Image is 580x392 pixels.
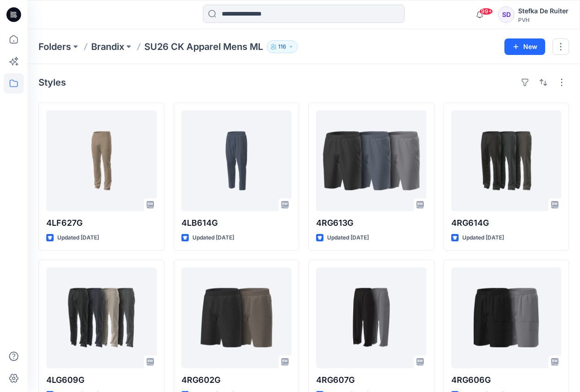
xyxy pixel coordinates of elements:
a: 4RG607G [316,267,427,368]
a: 4LF627G [46,110,157,211]
button: New [504,38,545,55]
a: 4RG606G [451,267,562,368]
p: 4LF627G [46,217,157,229]
p: 4RG614G [451,217,562,229]
p: Updated [DATE] [192,233,234,243]
p: 4RG607G [316,374,427,387]
p: Updated [DATE] [57,233,99,243]
div: Stefka De Ruiter [518,5,569,16]
a: Folders [38,40,71,53]
a: 4RG613G [316,110,427,211]
p: 4RG606G [451,374,562,387]
a: 4RG614G [451,110,562,211]
p: Updated [DATE] [462,233,504,243]
p: 4LG609G [46,374,157,387]
a: 4RG602G [181,267,292,368]
div: SD [498,6,514,23]
p: 116 [278,42,286,52]
a: 4LB614G [181,110,292,211]
span: 99+ [479,8,493,15]
div: PVH [518,16,569,23]
p: 4RG602G [181,374,292,387]
p: Updated [DATE] [327,233,369,243]
button: 116 [267,40,298,53]
p: SU26 CK Apparel Mens ML [144,40,263,53]
h4: Styles [38,77,66,88]
p: 4LB614G [181,217,292,229]
p: 4RG613G [316,217,427,229]
a: Brandix [91,40,124,53]
a: 4LG609G [46,267,157,368]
